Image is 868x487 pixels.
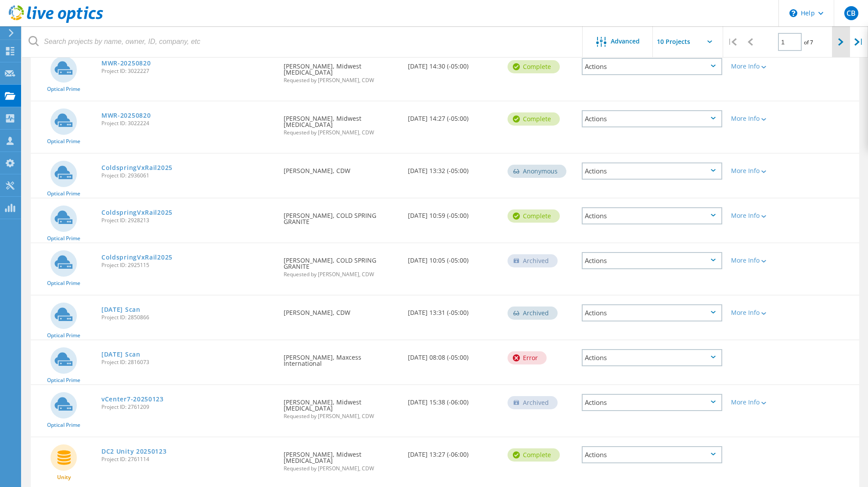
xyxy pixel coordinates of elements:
[101,69,275,74] span: Project ID: 3022227
[508,209,560,223] div: Complete
[508,60,560,73] div: Complete
[850,26,868,58] div: |
[101,360,275,365] span: Project ID: 2816073
[47,281,80,286] span: Optical Prime
[731,115,789,122] div: More Info
[284,78,399,83] span: Requested by [PERSON_NAME], CDW
[101,404,275,410] span: Project ID: 2761209
[284,466,399,471] span: Requested by [PERSON_NAME], CDW
[101,263,275,268] span: Project ID: 2925115
[731,168,789,174] div: More Info
[101,315,275,320] span: Project ID: 2850866
[582,349,722,366] div: Actions
[582,304,722,321] div: Actions
[101,209,173,216] a: ColdspringVxRail2025
[403,198,503,227] div: [DATE] 10:59 (-05:00)
[101,218,275,223] span: Project ID: 2928213
[22,26,583,57] input: Search projects by name, owner, ID, company, etc
[403,385,503,414] div: [DATE] 15:38 (-06:00)
[47,139,80,144] span: Optical Prime
[582,446,722,463] div: Actions
[284,272,399,277] span: Requested by [PERSON_NAME], CDW
[611,38,640,44] span: Advanced
[582,252,722,269] div: Actions
[279,101,403,144] div: [PERSON_NAME], Midwest [MEDICAL_DATA]
[101,396,164,402] a: vCenter7-20250123
[279,198,403,234] div: [PERSON_NAME], COLD SPRING GRANITE
[403,49,503,78] div: [DATE] 14:30 (-05:00)
[723,26,741,58] div: |
[403,101,503,130] div: [DATE] 14:27 (-05:00)
[403,154,503,183] div: [DATE] 13:32 (-05:00)
[47,378,80,383] span: Optical Prime
[101,60,151,66] a: MWR-20250820
[101,457,275,462] span: Project ID: 2761114
[101,254,173,260] a: ColdspringVxRail2025
[582,394,722,411] div: Actions
[403,437,503,466] div: [DATE] 13:27 (-06:00)
[279,243,403,286] div: [PERSON_NAME], COLD SPRING GRANITE
[403,296,503,325] div: [DATE] 13:31 (-05:00)
[279,385,403,428] div: [PERSON_NAME], Midwest [MEDICAL_DATA]
[101,307,140,313] a: [DATE] Scan
[101,165,173,171] a: ColdspringVxRail2025
[47,422,80,428] span: Optical Prime
[731,310,789,316] div: More Info
[403,340,503,369] div: [DATE] 08:08 (-05:00)
[731,213,789,219] div: More Info
[279,296,403,325] div: [PERSON_NAME], CDW
[508,254,558,267] div: Archived
[279,437,403,480] div: [PERSON_NAME], Midwest [MEDICAL_DATA]
[508,165,566,178] div: Anonymous
[582,162,722,180] div: Actions
[47,87,80,92] span: Optical Prime
[846,10,856,17] span: CB
[284,414,399,419] span: Requested by [PERSON_NAME], CDW
[284,130,399,135] span: Requested by [PERSON_NAME], CDW
[279,340,403,375] div: [PERSON_NAME], Maxcess International
[101,448,167,455] a: DC2 Unity 20250123
[582,110,722,127] div: Actions
[101,351,140,357] a: [DATE] Scan
[508,112,560,126] div: Complete
[508,307,558,320] div: Archived
[731,399,789,405] div: More Info
[582,207,722,224] div: Actions
[47,236,80,241] span: Optical Prime
[47,191,80,196] span: Optical Prime
[508,351,547,364] div: Error
[582,58,722,75] div: Actions
[101,121,275,126] span: Project ID: 3022224
[57,475,71,480] span: Unity
[731,257,789,263] div: More Info
[101,173,275,178] span: Project ID: 2936061
[101,112,151,119] a: MWR-20250820
[508,448,560,462] div: Complete
[279,154,403,183] div: [PERSON_NAME], CDW
[279,49,403,92] div: [PERSON_NAME], Midwest [MEDICAL_DATA]
[9,18,103,25] a: Live Optics Dashboard
[731,63,789,69] div: More Info
[508,396,558,409] div: Archived
[789,9,797,17] svg: \n
[403,243,503,272] div: [DATE] 10:05 (-05:00)
[47,333,80,338] span: Optical Prime
[804,39,813,46] span: of 7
